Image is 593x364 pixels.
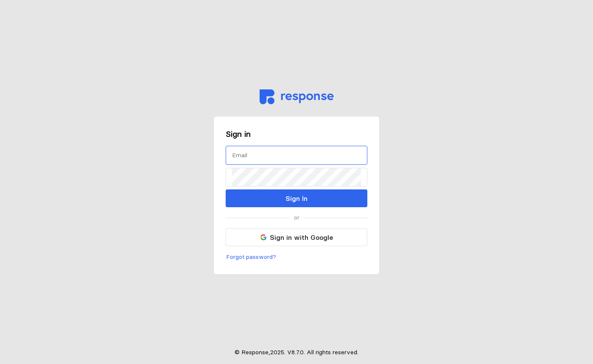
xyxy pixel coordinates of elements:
button: Forgot password? [226,252,277,262]
h3: Sign in [226,128,367,140]
button: Sign in with Google [226,228,367,246]
p: or [294,213,299,222]
button: Sign In [226,189,367,207]
p: Forgot password? [226,253,276,262]
img: svg%3e [260,234,266,240]
p: © Response, 2025 . V 8.7.0 . All rights reserved. [235,348,358,357]
img: svg%3e [260,89,334,104]
input: Email [232,146,361,164]
p: Sign In [285,193,308,204]
p: Sign in with Google [270,232,333,243]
